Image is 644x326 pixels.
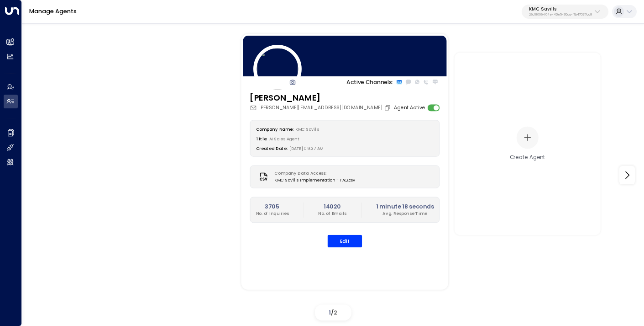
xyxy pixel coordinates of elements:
label: Company Data Access: [274,171,351,177]
p: Active Channels: [346,78,393,86]
div: [PERSON_NAME][EMAIL_ADDRESS][DOMAIN_NAME] [250,104,393,112]
span: 2 [334,309,337,316]
p: No. of Inquiries [256,210,289,217]
h3: [PERSON_NAME] [250,91,393,104]
p: 29d18009-f04e-46e5-95aa-f7b470917cc8 [529,13,592,16]
label: Created Date: [256,145,288,151]
label: Agent Active [394,104,425,112]
span: KMC Savills [295,126,319,132]
div: / [315,305,351,321]
span: [DATE] 09:37 AM [289,145,324,151]
button: Edit [328,235,362,247]
h2: 3705 [256,202,289,210]
h2: 14020 [318,202,346,210]
span: 1 [329,309,331,316]
p: KMC Savills [529,6,592,12]
button: KMC Savills29d18009-f04e-46e5-95aa-f7b470917cc8 [522,5,608,19]
h2: 1 minute 18 seconds [376,202,434,210]
img: 78_headshot.jpg [253,45,302,93]
label: Title: [256,136,267,141]
p: No. of Emails [318,210,346,217]
label: Company Name: [256,126,293,132]
a: Manage Agents [29,7,77,15]
span: KMC Savills Implementation - FAQ.csv [274,177,355,183]
p: Avg. Response Time [376,210,434,217]
button: Copy [384,104,393,111]
div: Create Agent [509,153,545,161]
span: AI Sales Agent [269,136,299,141]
